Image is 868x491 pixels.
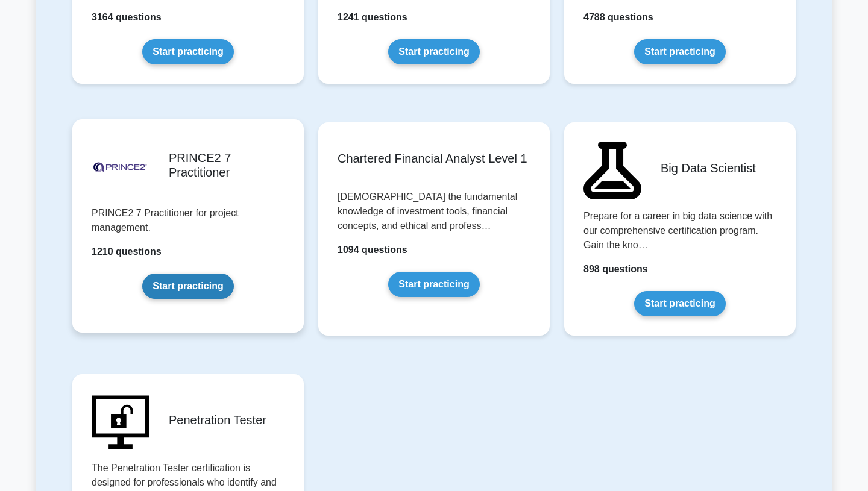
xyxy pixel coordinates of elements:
[142,274,233,299] a: Start practicing
[388,39,479,64] a: Start practicing
[142,39,233,64] a: Start practicing
[634,291,725,316] a: Start practicing
[388,272,479,297] a: Start practicing
[634,39,725,64] a: Start practicing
